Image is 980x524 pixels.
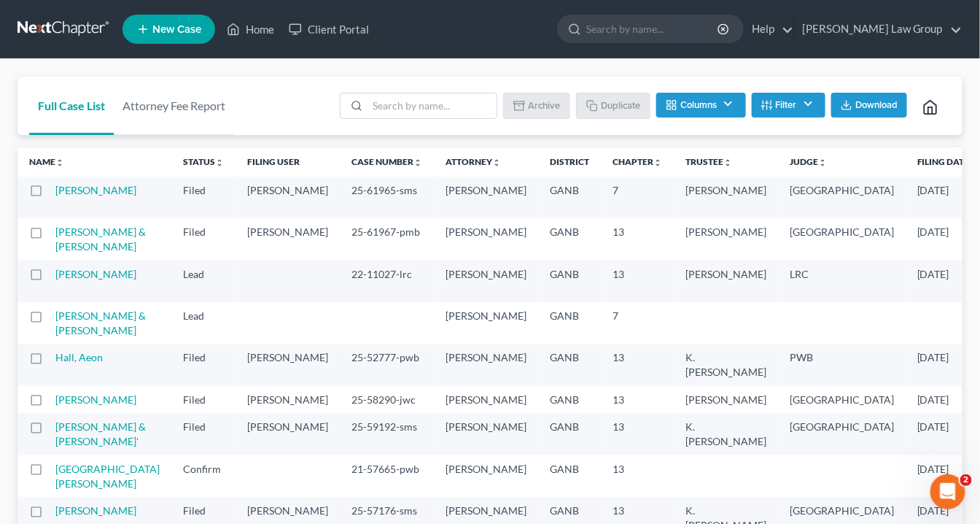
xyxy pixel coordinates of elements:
[601,413,674,455] td: 13
[171,344,236,386] td: Filed
[601,386,674,413] td: 13
[236,218,340,260] td: [PERSON_NAME]
[538,413,601,455] td: GANB
[55,158,64,167] i: unfold_more
[351,156,422,167] a: Case Numberunfold_more
[586,15,720,42] input: Search by name...
[818,158,827,167] i: unfold_more
[752,93,825,117] button: Filter
[55,351,103,363] a: Hall, Aeon
[340,261,434,302] td: 22-11027-lrc
[171,413,236,455] td: Filed
[653,158,662,167] i: unfold_more
[538,147,601,177] th: District
[917,156,979,167] a: Filing Date
[674,218,778,260] td: [PERSON_NAME]
[340,455,434,497] td: 21-57665-pwb
[340,344,434,386] td: 25-52777-pwb
[538,261,601,302] td: GANB
[538,218,601,260] td: GANB
[55,463,160,490] a: [GEOGRAPHIC_DATA][PERSON_NAME]
[656,93,745,117] button: Columns
[434,455,538,497] td: [PERSON_NAME]
[434,261,538,302] td: [PERSON_NAME]
[795,16,962,42] a: [PERSON_NAME] Law Group
[55,393,136,406] a: [PERSON_NAME]
[601,261,674,302] td: 13
[434,344,538,386] td: [PERSON_NAME]
[171,386,236,413] td: Filed
[612,156,662,167] a: Chapterunfold_more
[446,156,501,167] a: Attorneyunfold_more
[434,218,538,260] td: [PERSON_NAME]
[219,16,281,42] a: Home
[744,16,793,42] a: Help
[55,309,146,336] a: [PERSON_NAME] & [PERSON_NAME]
[674,261,778,302] td: [PERSON_NAME]
[29,77,114,135] a: Full Case List
[171,302,236,344] td: Lead
[434,302,538,344] td: [PERSON_NAME]
[236,344,340,386] td: [PERSON_NAME]
[674,413,778,455] td: K. [PERSON_NAME]
[340,413,434,455] td: 25-59192-sms
[434,413,538,455] td: [PERSON_NAME]
[55,504,136,517] a: [PERSON_NAME]
[492,158,501,167] i: unfold_more
[340,386,434,413] td: 25-58290-jwc
[778,344,906,386] td: PWB
[538,177,601,218] td: GANB
[538,386,601,413] td: GANB
[340,218,434,260] td: 25-61967-pmb
[538,344,601,386] td: GANB
[55,184,136,196] a: [PERSON_NAME]
[778,177,906,218] td: [GEOGRAPHIC_DATA]
[538,302,601,344] td: GANB
[723,158,732,167] i: unfold_more
[778,386,906,413] td: [GEOGRAPHIC_DATA]
[152,24,201,35] span: New Case
[114,77,234,135] a: Attorney Fee Report
[29,156,64,167] a: Nameunfold_more
[778,261,906,302] td: LRC
[778,413,906,455] td: [GEOGRAPHIC_DATA]
[601,455,674,497] td: 13
[55,420,146,447] a: [PERSON_NAME] & [PERSON_NAME]'
[171,455,236,497] td: Confirm
[413,158,422,167] i: unfold_more
[236,386,340,413] td: [PERSON_NAME]
[340,177,434,218] td: 25-61965-sms
[960,474,972,486] span: 2
[236,177,340,218] td: [PERSON_NAME]
[790,156,827,167] a: Judgeunfold_more
[930,474,965,509] iframe: Intercom live chat
[538,455,601,497] td: GANB
[183,156,224,167] a: Statusunfold_more
[855,99,898,111] span: Download
[55,268,136,280] a: [PERSON_NAME]
[831,93,907,117] button: Download
[601,177,674,218] td: 7
[171,218,236,260] td: Filed
[236,413,340,455] td: [PERSON_NAME]
[601,344,674,386] td: 13
[674,344,778,386] td: K. [PERSON_NAME]
[674,177,778,218] td: [PERSON_NAME]
[434,386,538,413] td: [PERSON_NAME]
[434,177,538,218] td: [PERSON_NAME]
[685,156,732,167] a: Trusteeunfold_more
[367,93,497,118] input: Search by name...
[778,218,906,260] td: [GEOGRAPHIC_DATA]
[281,16,376,42] a: Client Portal
[601,302,674,344] td: 7
[171,177,236,218] td: Filed
[171,261,236,302] td: Lead
[55,226,146,253] a: [PERSON_NAME] & [PERSON_NAME]
[674,386,778,413] td: [PERSON_NAME]
[236,147,340,177] th: Filing User
[215,158,224,167] i: unfold_more
[601,218,674,260] td: 13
